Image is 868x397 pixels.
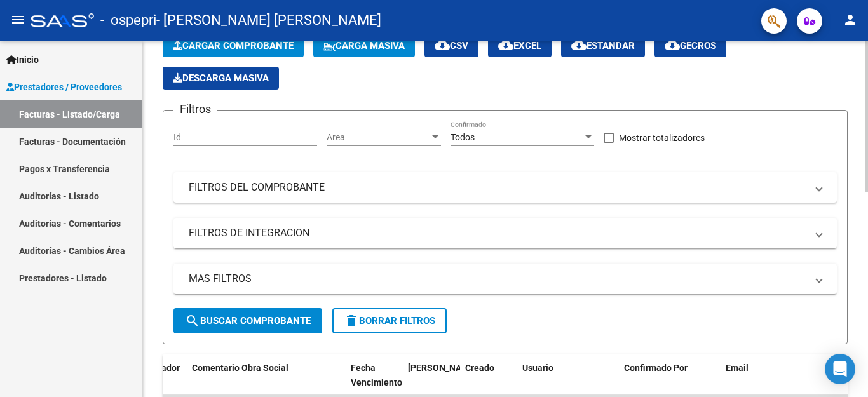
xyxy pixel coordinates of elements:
[332,308,447,333] button: Borrar Filtros
[100,6,156,34] span: - ospepri
[726,363,749,373] span: Email
[185,313,200,328] mat-icon: search
[351,363,402,387] span: Fecha Vencimiento
[185,315,311,326] span: Buscar Comprobante
[327,132,430,143] span: Area
[163,67,279,90] app-download-masive: Descarga masiva de comprobantes (adjuntos)
[843,12,858,27] mat-icon: person
[619,130,705,145] span: Mostrar totalizadores
[156,6,381,34] span: - [PERSON_NAME] [PERSON_NAME]
[10,12,25,27] mat-icon: menu
[825,354,855,384] div: Open Intercom Messenger
[173,308,322,333] button: Buscar Comprobante
[424,34,478,57] button: CSV
[498,37,513,53] mat-icon: cloud_download
[163,34,304,57] button: Cargar Comprobante
[323,40,405,51] span: Carga Masiva
[6,80,122,94] span: Prestadores / Proveedores
[571,37,587,53] mat-icon: cloud_download
[498,40,541,51] span: EXCEL
[173,40,294,51] span: Cargar Comprobante
[654,34,726,57] button: Gecros
[435,40,468,51] span: CSV
[571,40,635,51] span: Estandar
[173,72,269,84] span: Descarga Masiva
[173,100,217,118] h3: Filtros
[665,40,716,51] span: Gecros
[173,218,837,248] mat-expansion-panel-header: FILTROS DE INTEGRACION
[6,53,39,67] span: Inicio
[465,363,494,373] span: Creado
[451,132,475,142] span: Todos
[435,37,450,53] mat-icon: cloud_download
[624,363,688,373] span: Confirmado Por
[408,363,477,373] span: [PERSON_NAME]
[173,264,837,294] mat-expansion-panel-header: MAS FILTROS
[192,363,288,373] span: Comentario Obra Social
[173,172,837,203] mat-expansion-panel-header: FILTROS DEL COMPROBANTE
[522,363,553,373] span: Usuario
[189,226,806,240] mat-panel-title: FILTROS DE INTEGRACION
[344,313,359,328] mat-icon: delete
[189,272,806,286] mat-panel-title: MAS FILTROS
[313,34,415,57] button: Carga Masiva
[488,34,552,57] button: EXCEL
[665,37,680,53] mat-icon: cloud_download
[344,315,435,326] span: Borrar Filtros
[189,180,806,194] mat-panel-title: FILTROS DEL COMPROBANTE
[561,34,645,57] button: Estandar
[163,67,279,90] button: Descarga Masiva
